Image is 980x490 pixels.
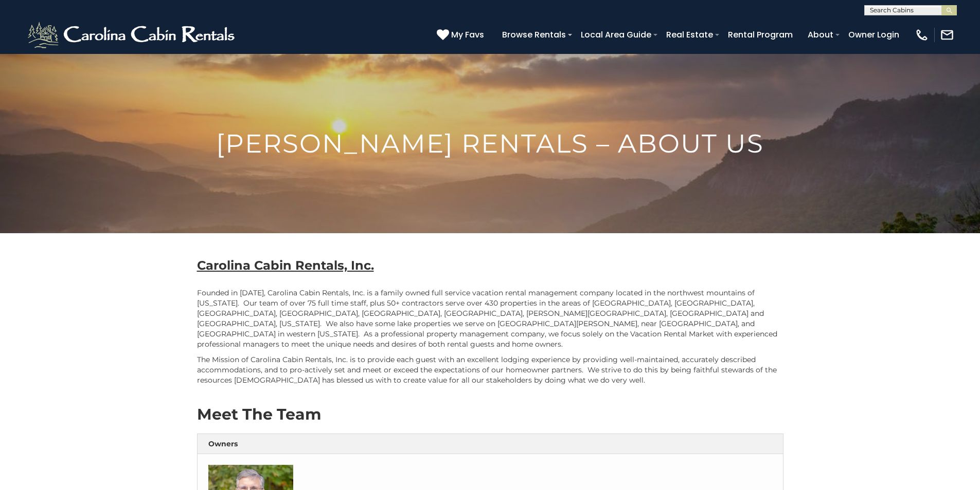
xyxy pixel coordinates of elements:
[197,258,374,273] b: Carolina Cabin Rentals, Inc.
[803,26,839,44] a: About
[576,26,656,44] a: Local Area Guide
[208,439,238,448] strong: Owners
[197,354,783,385] p: The Mission of Carolina Cabin Rentals, Inc. is to provide each guest with an excellent lodging ex...
[843,26,904,44] a: Owner Login
[661,26,718,44] a: Real Estate
[197,288,783,349] p: Founded in [DATE], Carolina Cabin Rentals, Inc. is a family owned full service vacation rental ma...
[437,28,487,42] a: My Favs
[26,20,239,50] img: White-1-2.png
[915,28,929,42] img: phone-regular-white.png
[197,405,321,424] strong: Meet The Team
[497,26,571,44] a: Browse Rentals
[723,26,798,44] a: Rental Program
[451,28,484,41] span: My Favs
[940,28,954,42] img: mail-regular-white.png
